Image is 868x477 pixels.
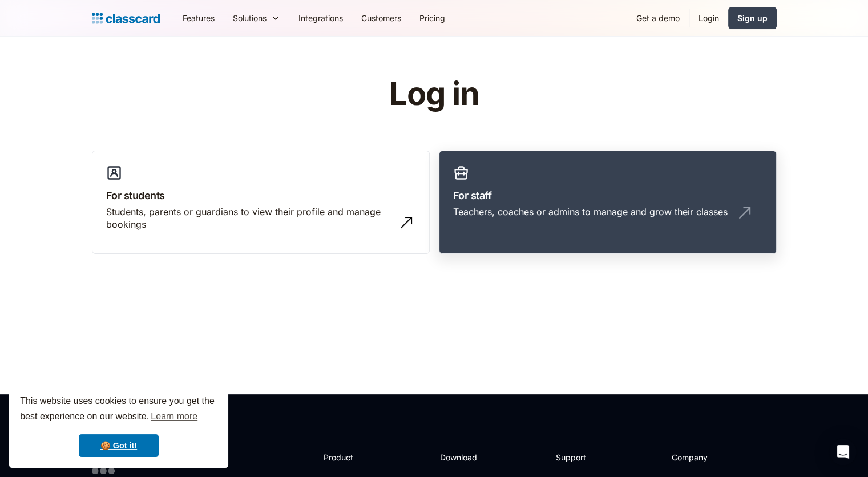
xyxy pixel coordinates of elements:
a: Customers [352,5,410,31]
div: Solutions [233,12,267,24]
h3: For staff [453,188,762,203]
a: dismiss cookie message [79,434,159,457]
h2: Company [672,451,748,463]
a: learn more about cookies [149,408,199,425]
h2: Product [324,451,385,463]
a: Integrations [289,5,352,31]
a: Get a demo [627,5,689,31]
a: For studentsStudents, parents or guardians to view their profile and manage bookings [92,151,430,254]
div: cookieconsent [9,383,228,468]
span: This website uses cookies to ensure you get the best experience on our website. [20,394,217,425]
div: Teachers, coaches or admins to manage and grow their classes [453,205,728,218]
a: For staffTeachers, coaches or admins to manage and grow their classes [439,151,777,254]
div: Sign up [737,12,768,24]
div: Open Intercom Messenger [829,438,857,466]
h2: Support [556,451,602,463]
a: Pricing [410,5,454,31]
h1: Log in [253,76,615,112]
a: Sign up [728,7,777,29]
div: Students, parents or guardians to view their profile and manage bookings [106,205,393,231]
div: Solutions [224,5,289,31]
a: Login [689,5,728,31]
a: Features [173,5,224,31]
h3: For students [106,188,415,203]
h2: Download [439,451,486,463]
a: home [92,10,160,26]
